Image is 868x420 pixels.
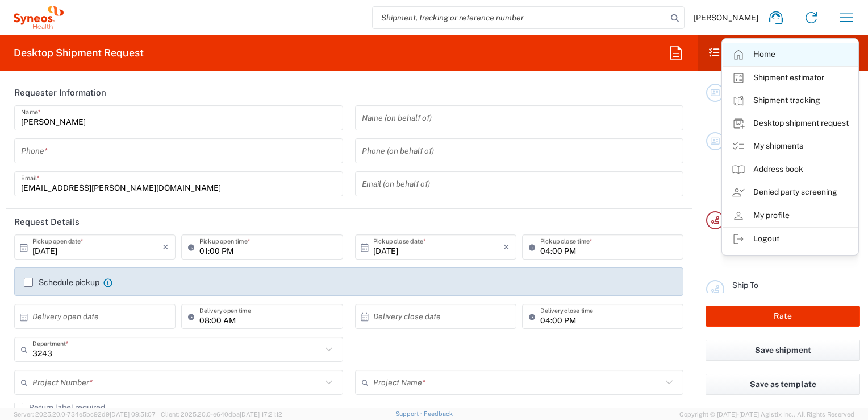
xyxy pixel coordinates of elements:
a: Home [723,43,858,66]
span: [PERSON_NAME] [694,13,758,23]
span: [DATE] 09:51:07 [110,411,156,418]
label: Return label required [14,403,105,412]
label: Schedule pickup [24,278,99,287]
button: Save as template [706,374,860,395]
h2: Shipment Checklist [708,46,823,60]
a: Denied party screening [723,181,858,204]
button: Save shipment [706,340,860,361]
a: Logout [723,228,858,250]
span: Ship To [732,281,758,290]
span: Server: 2025.20.0-734e5bc92d9 [14,411,156,418]
span: Client: 2025.20.0-e640dba [161,411,282,418]
span: Copyright © [DATE]-[DATE] Agistix Inc., All Rights Reserved [679,409,854,419]
span: [DATE] 17:21:12 [240,411,282,418]
a: Desktop shipment request [723,112,858,135]
a: Shipment estimator [723,67,858,89]
a: My profile [723,204,858,227]
input: Shipment, tracking or reference number [373,7,667,28]
i: × [503,238,510,256]
h2: Request Details [14,216,80,228]
button: Rate [706,306,860,327]
a: Support [395,410,424,417]
a: Feedback [424,410,453,417]
h2: Desktop Shipment Request [14,46,144,60]
a: Shipment tracking [723,89,858,112]
h2: Requester Information [14,87,106,98]
i: × [162,238,169,256]
a: My shipments [723,135,858,158]
a: Address book [723,158,858,181]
